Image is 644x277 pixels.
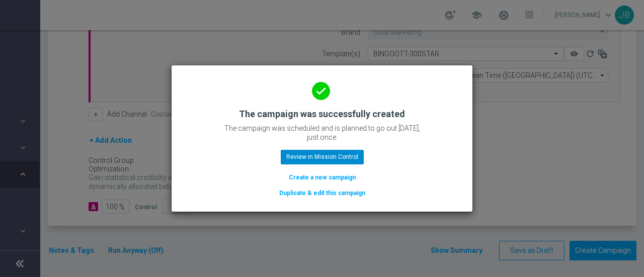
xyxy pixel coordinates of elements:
[281,150,364,164] button: Review in Mission Control
[278,188,366,199] button: Duplicate & edit this campaign
[221,124,423,142] p: The campaign was scheduled and is planned to go out [DATE], just once.
[312,82,330,100] i: done
[288,172,357,183] button: Create a new campaign
[239,108,405,120] h2: The campaign was successfully created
